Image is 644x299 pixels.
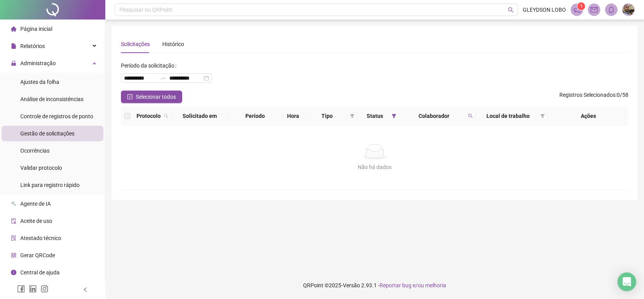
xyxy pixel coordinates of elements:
[380,282,446,288] span: Reportar bug e/ou melhoria
[172,107,228,125] th: Solicitado em
[608,6,615,13] span: bell
[162,40,184,48] div: Histórico
[468,114,473,118] span: search
[348,110,356,122] span: filter
[11,26,16,32] span: home
[121,40,150,48] div: Solicitações
[17,285,25,293] span: facebook
[11,253,16,258] span: qrcode
[390,110,398,122] span: filter
[282,107,304,125] th: Hora
[20,201,51,207] span: Agente de IA
[573,6,580,13] span: notification
[127,94,133,100] span: check-square
[83,287,88,292] span: left
[228,107,282,125] th: Período
[20,79,59,85] span: Ajustes da folha
[160,75,166,81] span: to
[343,282,360,288] span: Versão
[20,252,55,258] span: Gerar QRCode
[20,26,52,32] span: Página inicial
[164,114,169,118] span: search
[11,61,16,66] span: lock
[121,91,182,103] button: Selecionar todos
[20,43,45,49] span: Relatórios
[20,96,83,102] span: Análise de inconsistências
[105,272,644,299] footer: QRPoint © 2025 - 2.93.1 -
[11,218,16,224] span: audit
[11,235,16,241] span: solution
[20,182,80,188] span: Link para registro rápido
[20,60,56,66] span: Administração
[479,112,537,120] span: Local de trabalho
[467,110,474,122] span: search
[29,285,37,293] span: linkedin
[540,114,545,118] span: filter
[577,2,585,10] sup: 1
[617,272,636,291] div: Open Intercom Messenger
[20,269,60,276] span: Central de ajuda
[137,112,161,120] span: Protocolo
[307,112,347,120] span: Tipo
[20,113,93,119] span: Controle de registros de ponto
[559,92,616,98] span: Registros Selecionados
[20,218,52,224] span: Aceite de uso
[121,59,179,72] label: Período da solicitação
[580,4,583,9] span: 1
[20,148,50,154] span: Ocorrências
[130,163,619,171] div: Não há dados
[361,112,389,120] span: Status
[11,43,16,49] span: file
[508,7,514,13] span: search
[591,6,598,13] span: mail
[392,114,396,118] span: filter
[162,110,170,122] span: search
[20,165,62,171] span: Validar protocolo
[523,5,566,14] span: GLEYDSON LOBO
[11,270,16,275] span: info-circle
[41,285,48,293] span: instagram
[539,110,546,122] span: filter
[20,130,75,137] span: Gestão de solicitações
[350,114,355,118] span: filter
[559,91,628,103] span: : 0 / 58
[551,112,625,120] div: Ações
[136,93,176,101] span: Selecionar todos
[160,75,166,81] span: swap-right
[403,112,465,120] span: Colaborador
[623,4,634,16] img: 75853
[20,235,61,241] span: Atestado técnico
